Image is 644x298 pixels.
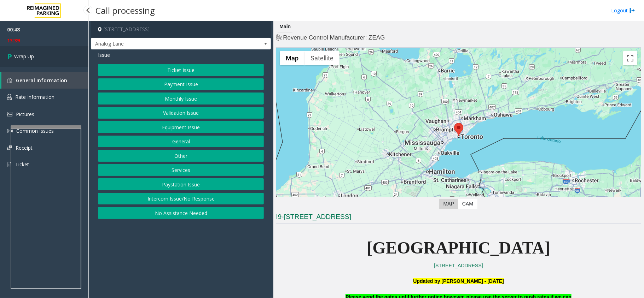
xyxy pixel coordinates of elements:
[7,145,12,150] img: 'icon'
[278,21,292,32] div: Main
[304,51,340,65] button: Show satellite imagery
[7,94,12,100] img: 'icon'
[280,51,304,65] button: Show street map
[98,164,264,176] button: Services
[14,53,34,60] span: Wrap Up
[434,263,483,268] a: [STREET_ADDRESS]
[98,51,110,59] span: Issue
[98,78,264,90] button: Payment Issue
[458,199,477,209] label: CAM
[91,38,235,49] span: Analog Lane
[276,34,641,42] h4: Revenue Control Manufacturer: ZEAG
[98,107,264,119] button: Validation Issue
[92,2,158,19] h3: Call processing
[623,51,637,65] button: Toggle fullscreen view
[98,178,264,190] button: Paystation Issue
[7,161,12,168] img: 'icon'
[15,94,54,100] span: Rate Information
[16,77,67,84] span: General Information
[98,121,264,133] button: Equipment Issue
[91,21,271,38] h4: [STREET_ADDRESS]
[98,207,264,219] button: No Assistance Needed
[16,111,34,118] span: Pictures
[98,136,264,148] button: General
[367,238,550,257] span: [GEOGRAPHIC_DATA]
[98,193,264,205] button: Intercom Issue/No Response
[276,212,641,224] h3: I9-[STREET_ADDRESS]
[1,72,88,89] a: General Information
[7,112,12,117] img: 'icon'
[98,93,264,105] button: Monthly Issue
[454,123,463,136] div: 777 Bay Street, Toronto, ON
[98,64,264,76] button: Ticket Issue
[98,150,264,162] button: Other
[7,78,12,83] img: 'icon'
[413,278,504,284] b: Updated by [PERSON_NAME] - [DATE]
[7,128,13,134] img: 'icon'
[611,7,635,14] a: Logout
[630,7,635,14] img: logout
[439,199,458,209] label: Map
